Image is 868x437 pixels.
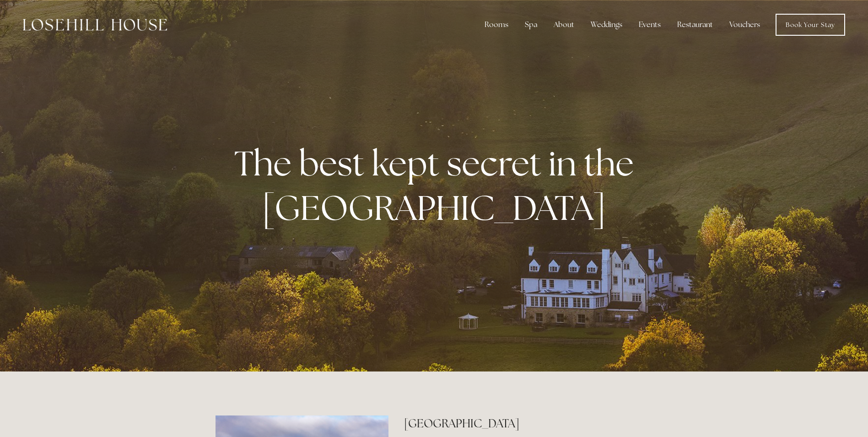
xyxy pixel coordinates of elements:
[404,415,652,432] h2: [GEOGRAPHIC_DATA]
[631,16,668,34] div: Events
[546,16,582,34] div: About
[23,19,167,31] img: Losehill House
[670,16,720,34] div: Restaurant
[776,14,845,36] a: Book Your Stay
[722,16,767,34] a: Vouchers
[234,141,641,230] strong: The best kept secret in the [GEOGRAPHIC_DATA]
[583,16,630,34] div: Weddings
[518,16,545,34] div: Spa
[477,16,516,34] div: Rooms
